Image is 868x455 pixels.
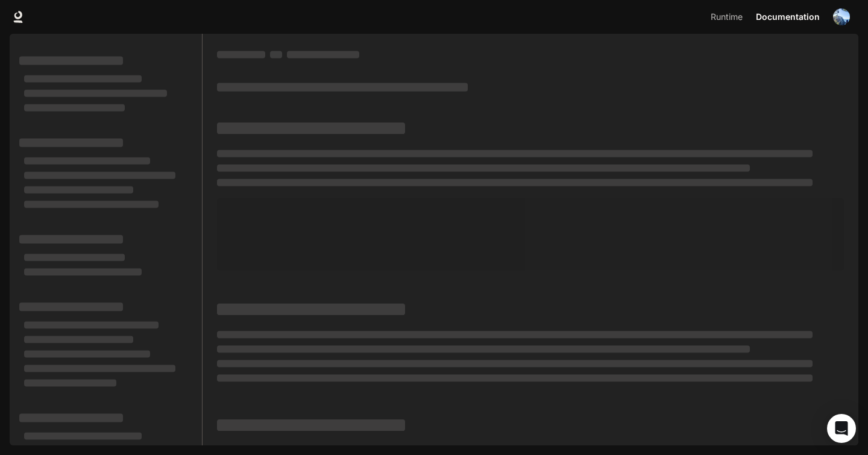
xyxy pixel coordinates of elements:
a: Documentation [751,5,825,29]
a: Runtime [706,5,750,29]
div: Open Intercom Messenger [827,414,856,443]
button: User avatar [829,5,854,29]
span: Runtime [711,10,743,25]
span: Documentation [756,10,820,25]
img: User avatar [833,8,850,25]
